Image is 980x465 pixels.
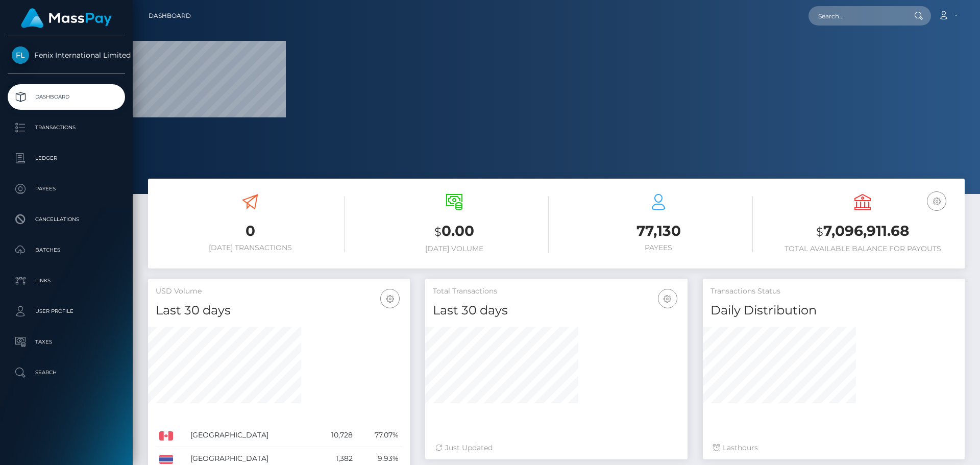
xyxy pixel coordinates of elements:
h4: Last 30 days [433,302,679,320]
h6: [DATE] Transactions [156,243,345,252]
p: Links [12,273,121,288]
a: Transactions [8,115,125,140]
small: $ [434,225,442,239]
h3: 0 [156,221,345,241]
p: Cancellations [12,212,121,227]
h3: 7,096,911.68 [768,221,957,242]
h6: Payees [564,243,753,252]
h3: 0.00 [360,221,549,242]
td: [GEOGRAPHIC_DATA] [187,424,313,447]
span: Fenix International Limited [8,51,125,60]
a: Batches [8,237,125,263]
a: Payees [8,176,125,202]
p: Ledger [12,151,121,166]
p: Transactions [12,120,121,135]
td: 77.07% [356,424,403,447]
p: User Profile [12,304,121,319]
p: Search [12,365,121,380]
h6: Total Available Balance for Payouts [768,244,957,253]
a: Search [8,360,125,385]
div: Last hours [713,443,954,453]
p: Payees [12,181,121,197]
p: Taxes [12,334,121,350]
h5: USD Volume [156,286,402,297]
h5: Total Transactions [433,286,679,297]
img: MassPay Logo [21,8,112,28]
h4: Last 30 days [156,302,402,320]
h3: 77,130 [564,221,753,241]
a: Links [8,268,125,293]
h4: Daily Distribution [710,302,957,320]
a: User Profile [8,299,125,324]
a: Ledger [8,145,125,171]
img: TH.png [159,455,173,464]
small: $ [816,225,823,239]
a: Taxes [8,329,125,355]
h5: Transactions Status [710,286,957,297]
div: Just Updated [435,443,677,453]
img: CA.png [159,431,173,440]
img: Fenix International Limited [12,46,29,64]
a: Dashboard [8,84,125,110]
h6: [DATE] Volume [360,244,549,253]
td: 10,728 [313,424,356,447]
p: Batches [12,242,121,258]
input: Search... [808,6,904,26]
p: Dashboard [12,89,121,105]
a: Dashboard [149,5,191,27]
a: Cancellations [8,207,125,232]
